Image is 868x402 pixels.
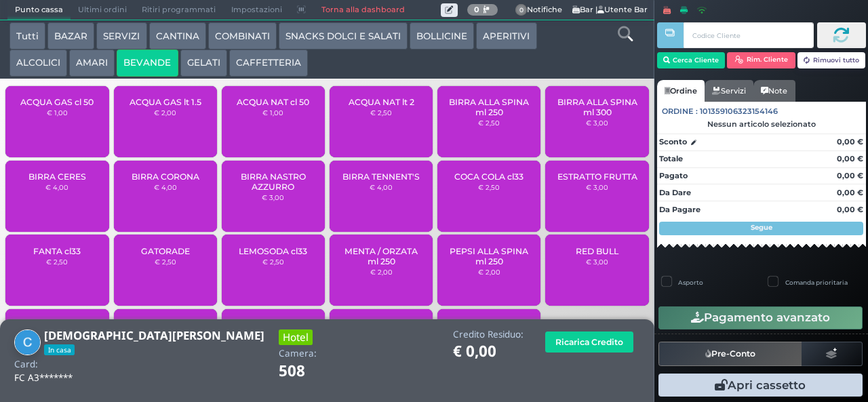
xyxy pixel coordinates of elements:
[837,205,863,214] strong: 0,00 €
[180,49,227,77] button: GELATI
[14,329,41,356] img: Christian Lepri
[9,49,67,77] button: ALCOLICI
[262,258,284,266] small: € 2,50
[370,108,392,117] small: € 2,50
[797,52,866,68] button: Rimuovi tutto
[449,97,530,117] span: BIRRA ALLA SPINA ml 250
[557,97,637,117] span: BIRRA ALLA SPINA ml 300
[279,348,317,359] h4: Camera:
[341,246,422,266] span: MENTA / ORZATA ml 250
[7,1,71,20] span: Punto cassa
[47,22,94,49] button: BAZAR
[262,108,283,117] small: € 1,00
[659,205,701,214] strong: Da Pagare
[96,22,146,49] button: SERVIZI
[117,49,178,77] button: BEVANDE
[684,22,813,48] input: Codice Cliente
[659,154,683,163] strong: Totale
[33,246,81,256] span: FANTA cl33
[155,258,176,266] small: € 2,50
[557,172,637,182] span: ESTRATTO FRUTTA
[410,22,474,49] button: BOLLICINE
[349,97,414,107] span: ACQUA NAT lt 2
[705,80,753,102] a: Servizi
[515,4,528,16] span: 0
[478,268,500,276] small: € 2,00
[45,183,68,191] small: € 4,00
[14,359,38,369] h4: Card:
[154,108,176,117] small: € 2,00
[279,22,408,49] button: SNACKS DOLCI E SALATI
[476,22,536,49] button: APERITIVI
[586,183,608,191] small: € 3,00
[154,183,177,191] small: € 4,00
[751,223,772,232] strong: Segue
[576,246,618,256] span: RED BULL
[659,188,691,197] strong: Da Dare
[130,97,201,107] span: ACQUA GAS lt 1.5
[229,49,308,77] button: CAFFETTERIA
[727,52,795,68] button: Rim. Cliente
[753,80,795,102] a: Note
[659,136,687,148] strong: Sconto
[46,258,68,266] small: € 2,50
[586,119,608,127] small: € 3,00
[700,106,778,117] span: 101359106323154146
[837,188,863,197] strong: 0,00 €
[47,108,68,117] small: € 1,00
[586,258,608,266] small: € 3,00
[454,172,524,182] span: COCA COLA cl33
[279,363,343,380] h1: 508
[662,106,698,117] span: Ordine :
[658,306,863,329] button: Pagamento avanzato
[134,1,223,20] span: Ritiri programmati
[657,52,726,68] button: Cerca Cliente
[478,183,500,191] small: € 2,50
[44,344,75,355] span: In casa
[678,278,703,287] label: Asporto
[20,97,94,107] span: ACQUA GAS cl 50
[657,80,705,102] a: Ordine
[149,22,206,49] button: CANTINA
[208,22,277,49] button: COMBINATI
[478,119,500,127] small: € 2,50
[71,1,134,20] span: Ultimi ordini
[9,22,45,49] button: Tutti
[658,374,863,397] button: Apri cassetto
[239,246,307,256] span: LEMOSODA cl33
[785,278,848,287] label: Comanda prioritaria
[837,171,863,180] strong: 0,00 €
[224,1,290,20] span: Impostazioni
[657,119,866,129] div: Nessun articolo selezionato
[545,331,633,353] button: Ricarica Credito
[370,183,393,191] small: € 4,00
[313,1,412,20] a: Torna alla dashboard
[141,246,190,256] span: GATORADE
[659,171,688,180] strong: Pagato
[28,172,86,182] span: BIRRA CERES
[658,342,802,366] button: Pre-Conto
[449,246,530,266] span: PEPSI ALLA SPINA ml 250
[237,97,309,107] span: ACQUA NAT cl 50
[44,327,264,343] b: [DEMOGRAPHIC_DATA][PERSON_NAME]
[837,154,863,163] strong: 0,00 €
[474,5,479,14] b: 0
[262,193,284,201] small: € 3,00
[837,137,863,146] strong: 0,00 €
[132,172,199,182] span: BIRRA CORONA
[342,172,420,182] span: BIRRA TENNENT'S
[69,49,115,77] button: AMARI
[453,329,524,340] h4: Credito Residuo:
[279,329,313,345] h3: Hotel
[370,268,393,276] small: € 2,00
[453,343,524,360] h1: € 0,00
[233,172,314,192] span: BIRRA NASTRO AZZURRO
